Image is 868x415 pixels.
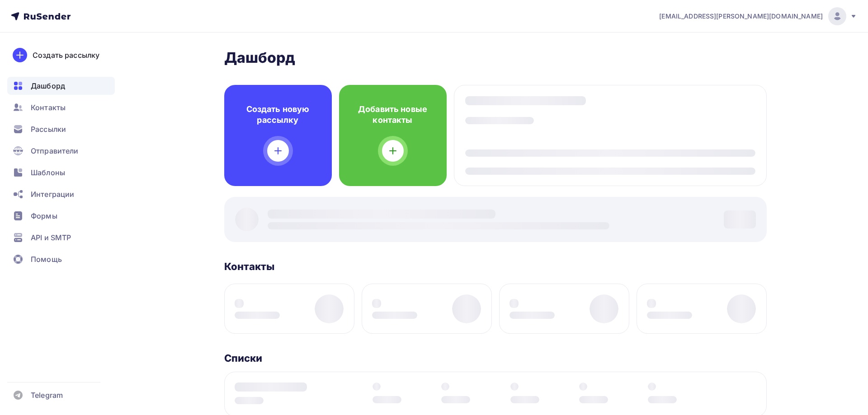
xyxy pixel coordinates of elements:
span: Шаблоны [31,167,65,178]
h4: Добавить новые контакты [354,104,432,126]
span: Рассылки [31,124,66,135]
a: Рассылки [7,120,115,138]
span: Telegram [31,390,63,401]
a: [EMAIL_ADDRESS][PERSON_NAME][DOMAIN_NAME] [659,7,857,25]
a: Дашборд [7,77,115,95]
h3: Списки [224,352,263,364]
a: Формы [7,207,115,225]
span: Формы [31,210,57,221]
span: [EMAIL_ADDRESS][PERSON_NAME][DOMAIN_NAME] [659,12,823,21]
span: API и SMTP [31,232,71,243]
span: Отправители [31,145,79,156]
h3: Контакты [224,260,275,273]
a: Отправители [7,142,115,160]
span: Интеграции [31,189,74,200]
a: Контакты [7,98,115,117]
h2: Дашборд [224,49,767,67]
span: Контакты [31,102,66,113]
span: Дашборд [31,80,65,91]
div: Создать рассылку [33,50,99,61]
a: Шаблоны [7,163,115,182]
h4: Создать новую рассылку [239,104,317,126]
span: Помощь [31,254,62,265]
